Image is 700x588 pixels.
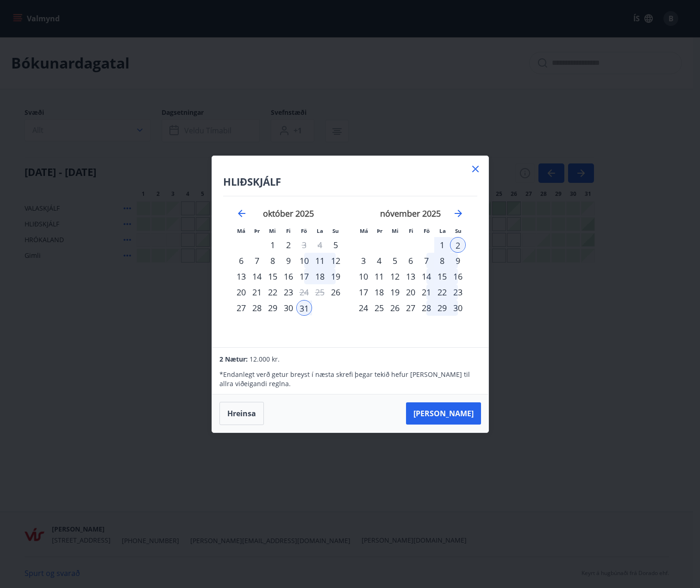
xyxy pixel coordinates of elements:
div: 15 [265,269,281,284]
small: Þr [377,227,382,234]
td: Choose fimmtudagur, 9. október 2025 as your check-in date. It’s available. [281,253,296,269]
td: Choose laugardagur, 8. nóvember 2025 as your check-in date. It’s available. [434,253,450,269]
td: Choose þriðjudagur, 18. nóvember 2025 as your check-in date. It’s available. [371,284,387,300]
td: Choose þriðjudagur, 25. nóvember 2025 as your check-in date. It’s available. [371,300,387,316]
td: Choose fimmtudagur, 6. nóvember 2025 as your check-in date. It’s available. [403,253,419,269]
td: Choose föstudagur, 10. október 2025 as your check-in date. It’s available. [296,253,312,269]
td: Choose þriðjudagur, 14. október 2025 as your check-in date. It’s available. [249,269,265,284]
div: 25 [371,300,387,316]
td: Choose þriðjudagur, 4. nóvember 2025 as your check-in date. It’s available. [371,253,387,269]
span: 12.000 kr. [250,355,280,363]
td: Not available. laugardagur, 25. október 2025 [312,284,328,300]
div: 9 [281,253,296,269]
div: 10 [356,269,371,284]
div: Aðeins útritun í boði [296,284,312,300]
td: Choose fimmtudagur, 13. nóvember 2025 as your check-in date. It’s available. [403,269,419,284]
div: 18 [371,284,387,300]
button: [PERSON_NAME] [406,402,481,425]
div: 20 [403,284,419,300]
div: 7 [419,253,434,269]
div: 18 [312,269,328,284]
div: 21 [249,284,265,300]
div: 2 [281,237,296,253]
td: Choose mánudagur, 24. nóvember 2025 as your check-in date. It’s available. [356,300,371,316]
div: 11 [371,269,387,284]
td: Choose föstudagur, 24. október 2025 as your check-in date. It’s available. [296,284,312,300]
div: 2 [450,237,466,253]
td: Choose miðvikudagur, 29. október 2025 as your check-in date. It’s available. [265,300,281,316]
td: Choose þriðjudagur, 11. nóvember 2025 as your check-in date. It’s available. [371,269,387,284]
td: Choose föstudagur, 7. nóvember 2025 as your check-in date. It’s available. [419,253,434,269]
div: 26 [387,300,403,316]
div: 28 [419,300,434,316]
div: 6 [403,253,419,269]
div: 11 [312,253,328,269]
td: Choose miðvikudagur, 26. nóvember 2025 as your check-in date. It’s available. [387,300,403,316]
td: Choose mánudagur, 10. nóvember 2025 as your check-in date. It’s available. [356,269,371,284]
h4: HLIÐSKJÁLF [223,175,477,188]
div: 19 [387,284,403,300]
td: Not available. laugardagur, 4. október 2025 [312,237,328,253]
td: Choose þriðjudagur, 28. október 2025 as your check-in date. It’s available. [249,300,265,316]
small: Þr [254,227,260,234]
td: Selected as start date. föstudagur, 31. október 2025 [296,300,312,316]
td: Choose mánudagur, 3. nóvember 2025 as your check-in date. It’s available. [356,253,371,269]
div: 1 [265,237,281,253]
td: Choose mánudagur, 6. október 2025 as your check-in date. It’s available. [233,253,249,269]
td: Choose sunnudagur, 30. nóvember 2025 as your check-in date. It’s available. [450,300,466,316]
td: Choose sunnudagur, 26. október 2025 as your check-in date. It’s available. [328,284,344,300]
div: 3 [356,253,371,269]
td: Choose mánudagur, 13. október 2025 as your check-in date. It’s available. [233,269,249,284]
div: 12 [387,269,403,284]
div: 16 [281,269,296,284]
div: 20 [233,284,249,300]
td: Choose laugardagur, 18. október 2025 as your check-in date. It’s available. [312,269,328,284]
td: Choose fimmtudagur, 2. október 2025 as your check-in date. It’s available. [281,237,296,253]
div: 10 [296,253,312,269]
td: Choose sunnudagur, 16. nóvember 2025 as your check-in date. It’s available. [450,269,466,284]
div: 16 [450,269,466,284]
td: Choose mánudagur, 27. október 2025 as your check-in date. It’s available. [233,300,249,316]
div: Aðeins innritun í boði [328,284,344,300]
small: Má [237,227,245,234]
td: Choose föstudagur, 14. nóvember 2025 as your check-in date. It’s available. [419,269,434,284]
td: Choose fimmtudagur, 23. október 2025 as your check-in date. It’s available. [281,284,296,300]
div: Aðeins innritun í boði [328,237,344,253]
div: 23 [450,284,466,300]
div: 12 [328,253,344,269]
small: Má [360,227,368,234]
td: Choose miðvikudagur, 8. október 2025 as your check-in date. It’s available. [265,253,281,269]
td: Choose föstudagur, 3. október 2025 as your check-in date. It’s available. [296,237,312,253]
td: Choose miðvikudagur, 12. nóvember 2025 as your check-in date. It’s available. [387,269,403,284]
td: Choose laugardagur, 29. nóvember 2025 as your check-in date. It’s available. [434,300,450,316]
td: Choose laugardagur, 11. október 2025 as your check-in date. It’s available. [312,253,328,269]
div: 22 [434,284,450,300]
div: 4 [371,253,387,269]
div: 13 [233,269,249,284]
div: 19 [328,269,344,284]
div: 23 [281,284,296,300]
div: 30 [281,300,296,316]
td: Choose sunnudagur, 23. nóvember 2025 as your check-in date. It’s available. [450,284,466,300]
div: Move forward to switch to the next month. [453,208,464,219]
td: Choose föstudagur, 21. nóvember 2025 as your check-in date. It’s available. [419,284,434,300]
small: Mi [392,227,399,234]
td: Choose miðvikudagur, 1. október 2025 as your check-in date. It’s available. [265,237,281,253]
div: 21 [419,284,434,300]
td: Choose miðvikudagur, 15. október 2025 as your check-in date. It’s available. [265,269,281,284]
td: Choose þriðjudagur, 7. október 2025 as your check-in date. It’s available. [249,253,265,269]
div: 27 [403,300,419,316]
small: Fö [301,227,307,234]
small: Su [455,227,462,234]
div: 22 [265,284,281,300]
td: Choose sunnudagur, 5. október 2025 as your check-in date. It’s available. [328,237,344,253]
button: Hreinsa [219,402,264,425]
div: 15 [434,269,450,284]
small: Fi [409,227,413,234]
div: 17 [296,269,312,284]
div: 29 [265,300,281,316]
div: Aðeins útritun í boði [296,237,312,253]
div: 13 [403,269,419,284]
div: 28 [249,300,265,316]
p: * Endanlegt verð getur breyst í næsta skrefi þegar tekið hefur [PERSON_NAME] til allra viðeigandi... [219,370,481,388]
